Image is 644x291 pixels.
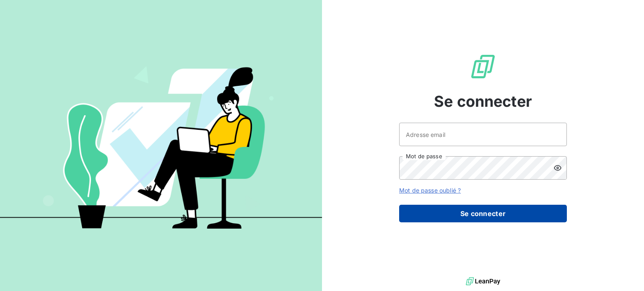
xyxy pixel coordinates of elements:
img: Logo LeanPay [470,53,496,80]
a: Mot de passe oublié ? [399,187,461,194]
span: Se connecter [434,90,532,113]
input: placeholder [399,123,567,146]
img: logo [466,275,500,288]
button: Se connecter [399,205,567,222]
